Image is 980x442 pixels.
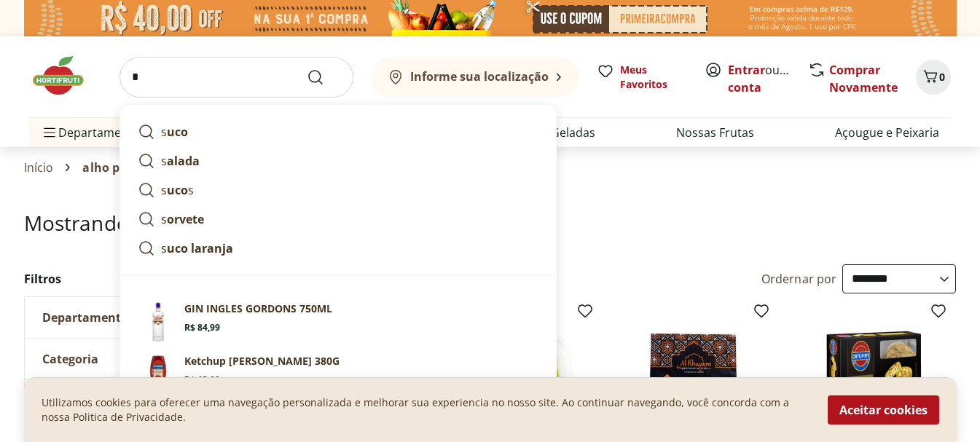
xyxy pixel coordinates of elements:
[161,210,204,228] p: s
[24,161,54,174] a: Início
[23,23,35,35] img: logo_orange.svg
[728,62,808,95] a: Criar conta
[161,123,188,141] p: s
[25,297,243,338] button: Departamento
[184,322,220,334] span: R$ 84,99
[29,54,102,98] img: Hortifruti
[132,175,544,205] a: sucos
[161,240,233,257] p: s
[132,117,544,146] a: suco
[24,211,957,234] h1: Mostrando resultados para:
[371,57,579,98] button: Informe sua localização
[167,182,188,198] strong: uco
[41,23,71,35] div: v 4.0.25
[60,84,72,96] img: tab_domain_overview_orange.svg
[38,38,208,50] div: [PERSON_NAME]: [DOMAIN_NAME]
[410,68,549,84] b: Informe sua localização
[916,60,951,95] button: Carrinho
[167,153,200,169] strong: alada
[835,124,939,141] a: Açougue e Peixaria
[23,38,35,50] img: website_grey.svg
[161,152,200,170] p: s
[42,352,98,366] span: Categoria
[161,181,194,199] p: s s
[167,124,188,140] strong: uco
[676,124,754,141] a: Nossas Frutas
[184,374,220,386] span: R$ 13,99
[132,296,544,348] a: GIN INGLES GORDONS 750MLR$ 84,99
[620,63,687,92] span: Meus Favoritos
[761,271,837,287] label: Ordernar por
[25,339,243,379] button: Categoria
[728,61,793,96] span: ou
[597,63,687,92] a: Meus Favoritos
[184,301,332,316] p: GIN INGLES GORDONS 750ML
[167,240,233,256] strong: uco laranja
[24,264,244,293] h2: Filtros
[42,395,810,425] p: Utilizamos cookies para oferecer uma navegação personalizada e melhorar sua experiencia no nosso ...
[132,146,544,175] a: salada
[728,62,765,78] a: Entrar
[184,354,340,368] p: Ketchup [PERSON_NAME] 380G
[132,205,544,234] a: sorvete
[41,115,146,150] span: Departamentos
[119,57,353,98] input: search
[132,234,544,263] a: suco laranja
[41,115,58,150] button: Menu
[42,310,128,325] span: Departamento
[829,62,898,95] a: Comprar Novamente
[939,70,945,84] span: 0
[154,84,165,96] img: tab_keywords_by_traffic_grey.svg
[132,348,544,400] a: PrincipalKetchup [PERSON_NAME] 380GR$ 13,99
[167,211,204,227] strong: orvete
[138,354,179,395] img: Principal
[82,161,139,174] span: alho poro
[307,68,342,86] button: Submit Search
[170,86,234,95] div: Palavras-chave
[77,86,111,95] div: Domínio
[828,395,939,425] button: Aceitar cookies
